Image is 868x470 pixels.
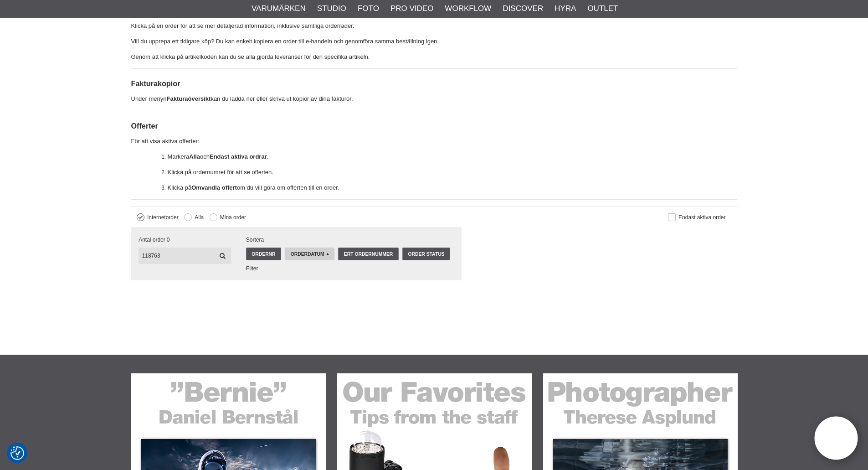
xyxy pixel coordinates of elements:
p: Klicka på om du vill göra om offerten till en order. [168,183,737,193]
h3: Fakturakopior [131,78,737,89]
a: Workflow [445,3,491,15]
img: Revisit consent button [10,446,24,460]
a: Foto [358,3,379,15]
p: Vill du upprepa ett tidigare köp? Du kan enkelt kopiera en order till e-handeln och genomföra sam... [131,37,737,46]
h3: Offerter [131,121,737,131]
label: Mina order [217,214,246,221]
div: Antal order [139,236,231,244]
span: 0 [167,236,170,244]
a: Pro Video [390,3,433,15]
a: Filtrera [215,248,231,264]
label: Internetorder [144,214,179,221]
a: Studio [317,3,346,15]
p: Klicka på ordernumret för att se offerten. [168,168,737,177]
p: Klicka på en order för att se mer detaljerad information, inklusive samtliga orderrader. [131,21,737,31]
span: Orderdatum [291,252,324,257]
a: Discover [503,3,543,15]
a: Varumärken [252,3,306,15]
button: Samtyckesinställningar [10,445,24,461]
p: Genom att klicka på artikelkoden kan du se alla gjorda leveranser för den specifika artikeln. [131,52,737,62]
strong: Endast aktiva ordrar [210,153,267,160]
strong: Omvandla offert [191,184,237,191]
a: Hyra [555,3,576,15]
a: Order Status [402,248,450,260]
span: Sortera [246,236,454,244]
p: Under menyn kan du ladda ner eller skriva ut kopior av dina fakturor. [131,94,737,104]
label: Endast aktiva order [676,214,725,221]
p: Markera och . [168,152,737,162]
a: Outlet [587,3,618,15]
strong: Fakturaöversikt [167,95,211,102]
div: Filter [246,264,454,273]
a: Ordernr [246,248,281,260]
p: För att visa aktiva offerter: [131,137,737,146]
strong: Alla [189,153,200,160]
a: Orderdatum [285,248,334,260]
a: Ert ordernummer [338,248,398,260]
label: Alla [192,214,204,221]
